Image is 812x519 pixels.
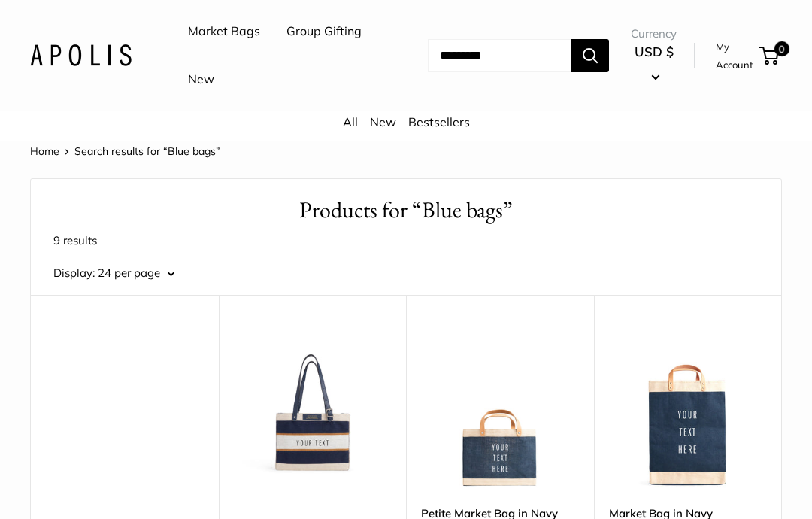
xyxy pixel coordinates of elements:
a: Home [30,144,59,158]
span: 0 [774,41,789,56]
span: Currency [631,23,677,44]
a: Petite Market Bag in Natural with Powder Blue Bow by Amy LogsdonPetite Market Bag in Natural with... [46,332,204,490]
h1: Products for “Blue bags” [53,194,759,226]
a: Group Gifting [286,20,362,43]
img: Apolis [30,44,132,66]
a: New [370,114,396,129]
p: 9 results [53,230,759,251]
img: Market Bag in Navy [609,332,767,490]
span: USD $ [635,44,674,59]
a: My Account [716,38,753,74]
a: New [188,68,214,91]
a: Market Bag in NavyMarket Bag in Navy [609,332,767,490]
a: Market Bags [188,20,260,43]
button: 24 per page [98,263,174,284]
a: All [343,114,358,129]
input: Search... [428,39,571,72]
a: 0 [760,47,779,65]
nav: Breadcrumb [30,141,220,161]
a: description_Our very first Chenille-Jute Market bagPetite Market Bag in Collegiate Blue Chenille ... [234,332,392,490]
label: Display: [53,263,95,284]
img: description_Make it yours with custom text. [421,332,579,490]
button: USD $ [631,40,677,88]
a: description_Make it yours with custom text.Petite Market Bag in Navy [421,332,579,490]
img: description_Our very first Chenille-Jute Market bag [234,332,392,490]
a: Bestsellers [408,114,470,129]
button: Search [571,39,609,72]
span: 24 per page [98,266,160,280]
span: Search results for “Blue bags” [74,144,220,158]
